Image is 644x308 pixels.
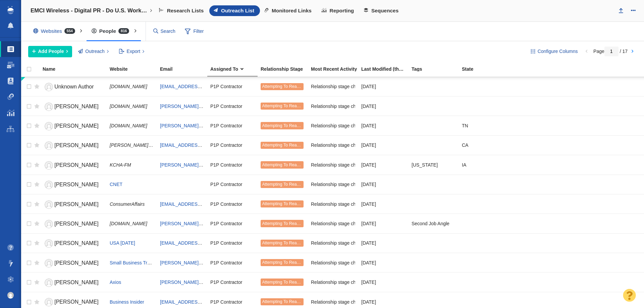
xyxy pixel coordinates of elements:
span: Iowa [412,162,438,168]
span: Attempting To Reach (1 try) [262,84,313,89]
span: Page / 17 [593,49,628,54]
div: P1P Contractor [210,255,255,270]
img: buzzstream_logo_iconsimple.png [7,6,13,14]
td: Attempting To Reach (1 try) [258,116,308,135]
div: Date the Contact information in this project was last edited [361,67,411,71]
a: [PERSON_NAME] [43,199,104,210]
td: Attempting To Reach (1 try) [258,214,308,233]
div: Most Recent Activity [311,67,361,71]
a: Reporting [317,5,360,16]
a: [PERSON_NAME] [43,296,104,308]
a: Website [110,67,159,72]
div: [DATE] [361,177,406,192]
a: Last Modified (this project) [361,67,411,72]
span: [DOMAIN_NAME] [110,104,147,109]
a: [PERSON_NAME][EMAIL_ADDRESS][DOMAIN_NAME] [160,280,278,285]
div: [DATE] [361,197,406,211]
a: Name [43,67,109,72]
span: Relationship stage changed to: Attempting To Reach, 1 Attempt [311,279,442,285]
span: Relationship stage changed to: Attempting To Reach, 1 Attempt [311,221,442,227]
a: [EMAIL_ADDRESS][PERSON_NAME][DOMAIN_NAME] [160,201,278,207]
div: [DATE] [361,236,406,250]
span: Attempting To Reach (1 try) [262,104,313,108]
a: Relationship Stage [261,67,310,72]
button: Export [115,46,148,57]
div: [DATE] [361,118,406,133]
span: Axios [110,280,121,285]
span: [PERSON_NAME] [54,201,99,207]
span: [PERSON_NAME] [54,221,99,227]
a: [PERSON_NAME] [43,218,104,230]
div: P1P Contractor [210,236,255,250]
span: KCHA-FM [110,162,131,168]
div: P1P Contractor [210,118,255,133]
span: [PERSON_NAME] [54,104,99,109]
a: [PERSON_NAME][EMAIL_ADDRESS][DOMAIN_NAME] [160,123,278,128]
span: [PERSON_NAME] [54,240,99,246]
span: Attempting To Reach (1 try) [262,221,313,226]
div: P1P Contractor [210,79,255,94]
a: Unknown Author [43,81,104,93]
img: c9363fb76f5993e53bff3b340d5c230a [7,292,14,299]
a: Tags [412,67,461,72]
span: Relationship stage changed to: Attempting To Reach, 1 Attempt [311,162,442,168]
a: USA [DATE] [110,240,135,246]
td: Attempting To Reach (1 try) [258,96,308,116]
span: Export [127,48,140,55]
span: Relationship stage changed to: Attempting To Reach, 1 Attempt [311,123,442,129]
div: [DATE] [361,216,406,231]
span: Attempting To Reach (1 try) [262,260,313,265]
span: Relationship stage changed to: Attempting To Reach, 1 Attempt [311,299,442,305]
span: Attempting To Reach (1 try) [262,163,313,167]
a: [PERSON_NAME][EMAIL_ADDRESS][DOMAIN_NAME] [160,260,278,265]
a: [PERSON_NAME] [43,277,104,289]
div: Websites [28,23,83,39]
span: Unknown Author [54,84,94,89]
span: [PERSON_NAME] [54,280,99,285]
span: Relationship stage changed to: Attempting To Reach, 1 Attempt [311,142,442,148]
span: Relationship stage changed to: Attempting To Reach, 1 Attempt [311,201,442,207]
div: IA [462,158,506,172]
span: Configure Columns [538,48,578,55]
div: [DATE] [361,275,406,289]
input: Search [151,25,179,37]
a: [PERSON_NAME] [43,238,104,249]
span: Second Job Angle [412,221,449,227]
div: TN [462,118,506,133]
td: Attempting To Reach (1 try) [258,135,308,155]
div: Relationship Stage [261,67,310,71]
span: [DOMAIN_NAME] [110,123,147,128]
span: Attempting To Reach (1 try) [262,123,313,128]
span: Reporting [330,8,354,14]
td: Attempting To Reach (1 try) [258,175,308,194]
span: Filter [181,25,208,38]
span: Attempting To Reach (1 try) [262,143,313,147]
a: CNET [110,182,122,187]
div: P1P Contractor [210,177,255,192]
td: Attempting To Reach (1 try) [258,155,308,175]
span: Add People [38,48,64,55]
span: Attempting To Reach (1 try) [262,299,313,304]
span: Research Lists [167,8,204,14]
span: [PERSON_NAME] [54,299,99,305]
a: Email [160,67,210,72]
button: Configure Columns [527,46,582,57]
span: Relationship stage changed to: Attempting To Reach, 1 Attempt [311,260,442,266]
a: [PERSON_NAME][EMAIL_ADDRESS][PERSON_NAME][DOMAIN_NAME] [160,104,317,109]
div: CA [462,138,506,152]
span: [PERSON_NAME] [54,123,99,129]
div: [DATE] [361,138,406,152]
a: [PERSON_NAME] [43,257,104,269]
a: Business Insider [110,299,144,305]
div: [DATE] [361,99,406,113]
a: [EMAIL_ADDRESS][DOMAIN_NAME] [160,240,239,246]
span: [PERSON_NAME] [54,142,99,148]
span: Outreach List [221,8,254,14]
span: [PERSON_NAME] [54,162,99,168]
a: [PERSON_NAME] [43,101,104,113]
span: ConsumerAffairs [110,201,145,207]
div: [DATE] [361,158,406,172]
div: Assigned To [210,67,260,71]
a: Small Business Trends [110,260,157,265]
